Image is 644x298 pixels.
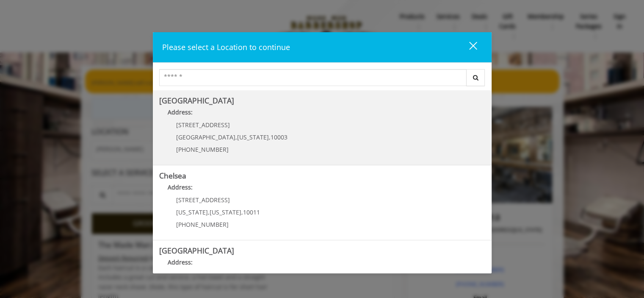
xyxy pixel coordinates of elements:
button: close dialog [453,39,482,56]
span: , [208,208,210,216]
span: [PHONE_NUMBER] [176,145,229,153]
span: [US_STATE] [210,208,241,216]
span: , [235,133,237,141]
div: Center Select [159,69,485,90]
div: close dialog [459,41,476,54]
b: Chelsea [159,170,186,181]
span: 10011 [243,208,260,216]
span: [US_STATE] [176,208,208,216]
b: Address: [168,108,193,116]
span: Please select a Location to continue [162,42,290,52]
span: [GEOGRAPHIC_DATA] [176,133,235,141]
i: Search button [471,75,481,81]
span: , [241,208,243,216]
span: [STREET_ADDRESS] [176,196,230,204]
span: , [269,133,271,141]
span: 10003 [271,133,287,141]
b: [GEOGRAPHIC_DATA] [159,245,234,256]
b: Address: [168,258,193,266]
span: [PHONE_NUMBER] [176,220,229,228]
span: [STREET_ADDRESS] [176,121,230,129]
input: Search Center [159,69,467,86]
b: Address: [168,183,193,191]
span: [US_STATE] [237,133,269,141]
b: [GEOGRAPHIC_DATA] [159,95,234,106]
